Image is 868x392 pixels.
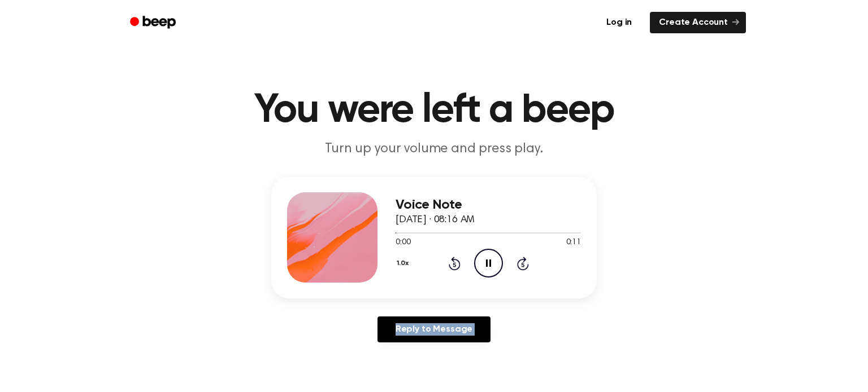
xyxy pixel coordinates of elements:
[122,12,186,34] a: Beep
[566,237,581,249] span: 0:11
[145,90,723,131] h1: You were left a beep
[396,215,475,225] span: [DATE] · 08:16 AM
[217,140,651,158] p: Turn up your volume and press play.
[396,254,413,273] button: 1.0x
[377,316,491,342] a: Reply to Message
[650,12,746,33] a: Create Account
[396,237,410,249] span: 0:00
[396,197,581,213] h3: Voice Note
[595,10,643,36] a: Log in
